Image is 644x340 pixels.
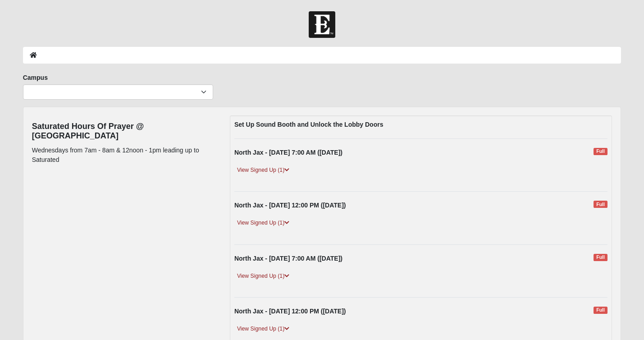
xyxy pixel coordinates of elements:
[309,11,335,38] img: Church of Eleven22 Logo
[594,307,607,314] span: Full
[594,201,607,208] span: Full
[594,254,607,261] span: Full
[234,149,343,156] strong: North Jax - [DATE] 7:00 AM ([DATE])
[32,122,216,141] h4: Saturated Hours Of Prayer @ [GEOGRAPHIC_DATA]
[234,202,346,209] strong: North Jax - [DATE] 12:00 PM ([DATE])
[234,255,343,262] strong: North Jax - [DATE] 7:00 AM ([DATE])
[234,308,346,315] strong: North Jax - [DATE] 12:00 PM ([DATE])
[23,73,48,82] label: Campus
[594,148,607,155] span: Full
[234,324,292,334] a: View Signed Up (1)
[32,146,216,165] p: Wednesdays from 7am - 8am & 12noon - 1pm leading up to Saturated
[234,165,292,175] a: View Signed Up (1)
[234,271,292,281] a: View Signed Up (1)
[234,218,292,228] a: View Signed Up (1)
[234,121,384,128] strong: Set Up Sound Booth and Unlock the Lobby Doors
